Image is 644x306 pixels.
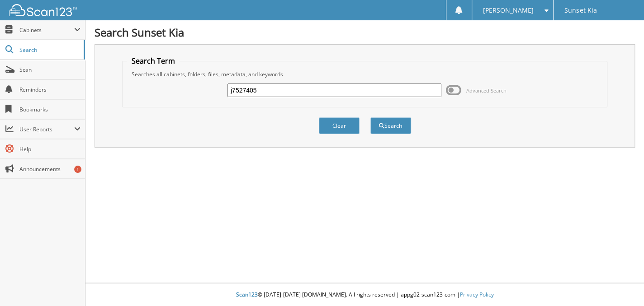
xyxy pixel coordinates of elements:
[564,8,597,13] span: Sunset Kia
[19,145,80,153] span: Help
[19,46,79,54] span: Search
[9,4,77,16] img: scan123-logo-white.svg
[95,25,635,40] h1: Search Sunset Kia
[19,106,80,113] span: Bookmarks
[460,291,494,298] a: Privacy Policy
[483,8,534,13] span: [PERSON_NAME]
[19,66,80,74] span: Scan
[127,56,180,66] legend: Search Term
[19,86,80,93] span: Reminders
[236,291,258,298] span: Scan123
[19,125,74,133] span: User Reports
[466,87,507,94] span: Advanced Search
[19,26,74,34] span: Cabinets
[370,117,411,134] button: Search
[19,165,80,173] span: Announcements
[319,117,360,134] button: Clear
[127,70,603,78] div: Searches all cabinets, folders, files, metadata, and keywords
[85,284,644,306] div: © [DATE]-[DATE] [DOMAIN_NAME]. All rights reserved | appg02-scan123-com |
[74,166,81,173] div: 1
